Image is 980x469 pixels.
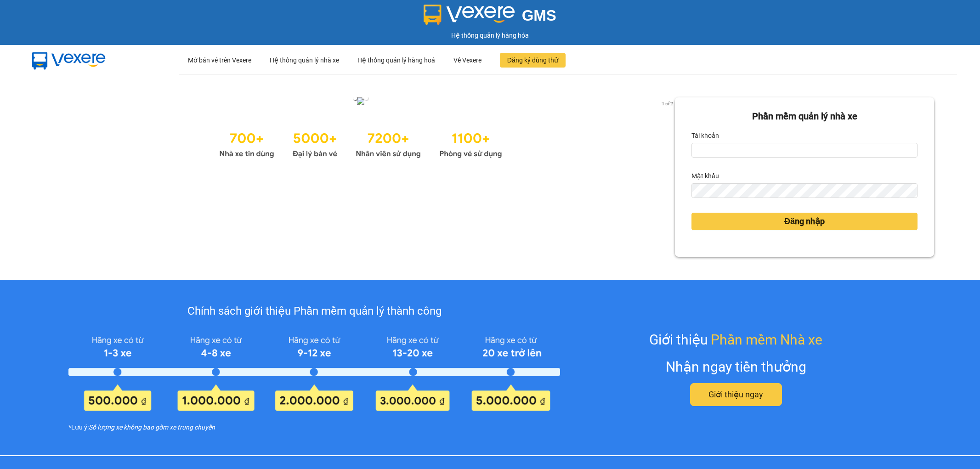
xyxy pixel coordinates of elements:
div: Hệ thống quản lý nhà xe [270,45,339,75]
div: Về Vexere [453,45,482,75]
p: 1 of 2 [659,97,675,109]
div: Nhận ngay tiền thưởng [666,356,806,378]
input: Tài khoản [691,143,918,158]
img: Statistics.png [219,126,502,161]
div: Mở bán vé trên Vexere [188,45,251,75]
div: Chính sách giới thiệu Phần mềm quản lý thành công [68,303,560,320]
span: GMS [522,7,556,24]
span: Giới thiệu ngay [708,388,763,401]
i: Số lượng xe không bao gồm xe trung chuyển [89,422,215,432]
button: Giới thiệu ngay [690,383,782,406]
button: previous slide / item [46,97,59,107]
img: logo 2 [424,5,515,25]
button: Đăng nhập [691,213,918,230]
div: Hệ thống quản lý hàng hoá [357,45,435,75]
button: Đăng ký dùng thử [500,53,566,68]
label: Tài khoản [691,128,719,143]
span: Đăng ký dùng thử [507,55,558,65]
img: mbUUG5Q.png [23,45,115,75]
div: Hệ thống quản lý hàng hóa [2,30,978,40]
a: GMS [424,14,556,21]
div: Giới thiệu [649,329,822,350]
li: slide item 2 [364,96,368,100]
span: Phần mềm Nhà xe [711,329,822,350]
label: Mật khẩu [691,169,719,183]
button: next slide / item [662,97,675,107]
div: *Lưu ý: [68,422,560,432]
img: policy-intruduce-detail.png [68,332,560,411]
input: Mật khẩu [691,183,918,198]
div: Phần mềm quản lý nhà xe [691,109,918,124]
span: Đăng nhập [784,215,825,228]
li: slide item 1 [353,96,357,100]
